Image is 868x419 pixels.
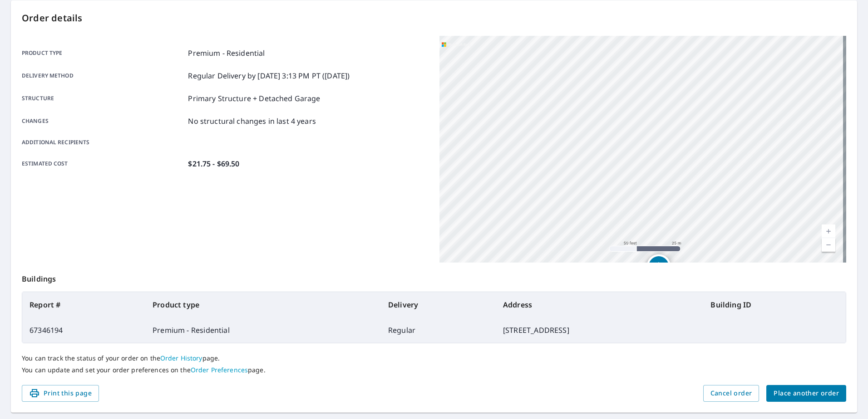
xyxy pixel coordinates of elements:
p: Delivery method [22,70,184,81]
p: You can track the status of your order on the page. [22,354,846,362]
th: Product type [145,292,381,317]
p: Estimated cost [22,158,184,169]
td: [STREET_ADDRESS] [496,317,703,343]
td: 67346194 [22,317,145,343]
th: Building ID [703,292,846,317]
a: Order History [160,354,202,362]
div: Dropped pin, building 1, Residential property, 1815 Greenway Village Dr Katy, TX 77494 [647,254,671,283]
p: Product type [22,48,184,58]
a: Current Level 19, Zoom In [822,224,835,238]
a: Order Preferences [191,365,248,374]
th: Address [496,292,703,317]
th: Report # [22,292,145,317]
span: Print this page [29,388,92,399]
button: Place another order [766,385,846,402]
p: No structural changes in last 4 years [188,116,316,127]
td: Regular [381,317,496,343]
p: Order details [22,11,846,25]
p: Changes [22,116,184,127]
p: Premium - Residential [188,48,265,58]
span: Place another order [774,388,839,399]
p: You can update and set your order preferences on the page. [22,366,846,374]
p: Buildings [22,263,846,292]
td: Premium - Residential [145,317,381,343]
p: Primary Structure + Detached Garage [188,93,320,104]
th: Delivery [381,292,496,317]
button: Cancel order [703,385,759,402]
span: Cancel order [710,388,752,399]
p: $21.75 - $69.50 [188,158,239,169]
p: Structure [22,93,184,104]
p: Regular Delivery by [DATE] 3:13 PM PT ([DATE]) [188,70,350,81]
button: Print this page [22,385,99,402]
p: Additional recipients [22,138,184,146]
a: Current Level 19, Zoom Out [822,238,835,252]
